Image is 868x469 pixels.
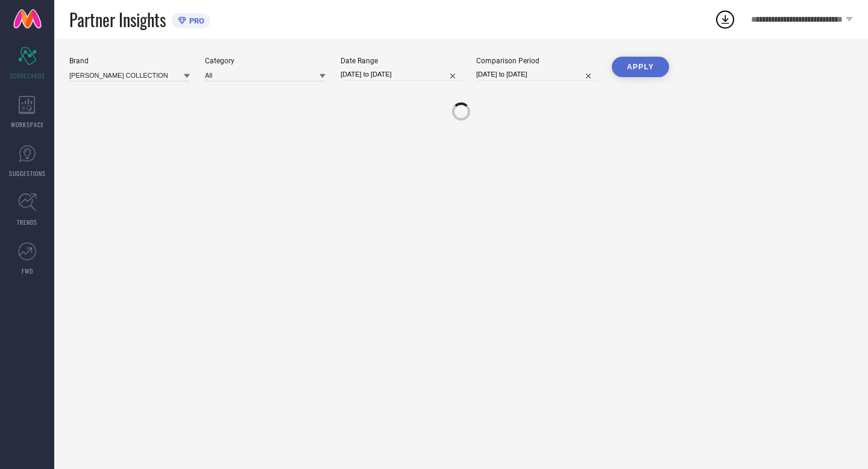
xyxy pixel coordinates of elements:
[341,57,461,65] div: Date Range
[22,266,33,275] span: FWD
[476,68,597,81] input: Select comparison period
[612,57,669,77] button: APPLY
[341,68,461,81] input: Select date range
[714,8,736,30] div: Open download list
[10,71,45,80] span: SCORECARDS
[186,16,204,25] span: PRO
[69,7,166,32] span: Partner Insights
[205,57,325,65] div: Category
[9,169,46,178] span: SUGGESTIONS
[69,57,190,65] div: Brand
[476,57,597,65] div: Comparison Period
[17,218,37,227] span: TRENDS
[11,120,44,129] span: WORKSPACE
